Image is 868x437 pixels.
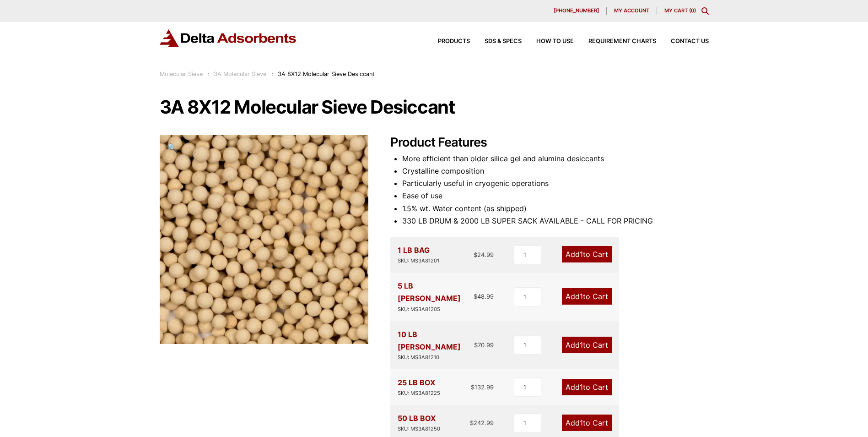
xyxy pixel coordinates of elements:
li: Crystalline composition [402,165,709,177]
span: $ [470,419,474,426]
span: $ [474,251,477,258]
div: Toggle Modal Content [701,7,709,15]
span: Contact Us [671,38,709,44]
span: $ [474,293,477,300]
div: SKU: MS3A81201 [398,257,439,265]
bdi: 70.99 [474,341,494,349]
a: Products [423,38,470,44]
bdi: 48.99 [474,293,494,300]
a: Add1to Cart [562,246,612,262]
div: SKU: MS3A81250 [398,425,440,433]
a: Add1to Cart [562,288,612,305]
span: How to Use [536,38,574,44]
li: 330 LB DRUM & 2000 LB SUPER SACK AVAILABLE - CALL FOR PRICING [402,215,709,227]
span: $ [474,341,478,349]
li: More efficient than older silica gel and alumina desiccants [402,153,709,165]
span: $ [471,383,474,391]
a: View full-screen image gallery [160,135,185,160]
span: : [271,71,273,77]
li: Ease of use [402,190,709,202]
span: SDS & SPECS [485,38,522,44]
h1: 3A 8X12 Molecular Sieve Desiccant [160,98,709,117]
span: 0 [691,7,694,14]
div: SKU: MS3A81225 [398,389,440,398]
span: 3A 8X12 Molecular Sieve Desiccant [278,71,375,77]
li: Particularly useful in cryogenic operations [402,177,709,190]
span: Requirement Charts [588,38,656,44]
bdi: 132.99 [471,383,494,391]
a: 3A Molecular Sieve [214,71,266,77]
a: My Cart (0) [664,7,696,14]
a: Add1to Cart [562,379,612,395]
h2: Product Features [390,135,709,150]
a: SDS & SPECS [470,38,522,44]
a: Add1to Cart [562,415,612,431]
span: 1 [580,340,583,350]
span: My account [614,8,649,13]
span: 1 [580,382,583,392]
a: My account [607,7,657,15]
div: SKU: MS3A81210 [398,353,474,362]
span: 1 [580,250,583,259]
span: 1 [580,292,583,301]
div: 50 LB BOX [398,412,440,433]
bdi: 24.99 [474,251,494,258]
a: [PHONE_NUMBER] [546,7,607,15]
div: 10 LB [PERSON_NAME] [398,328,474,362]
a: Requirement Charts [574,38,656,44]
li: 1.5% wt. Water content (as shipped) [402,202,709,215]
a: Contact Us [656,38,709,44]
div: 25 LB BOX [398,377,440,398]
span: Products [438,38,470,44]
a: Molecular Sieve [160,71,203,77]
span: 🔍 [167,142,178,153]
a: How to Use [522,38,574,44]
bdi: 242.99 [470,419,494,426]
div: 5 LB [PERSON_NAME] [398,280,474,313]
div: SKU: MS3A81205 [398,305,474,314]
a: Add1to Cart [562,337,612,353]
span: 1 [580,418,583,427]
img: Delta Adsorbents [160,29,297,47]
span: : [207,71,209,77]
div: 1 LB BAG [398,244,439,265]
span: [PHONE_NUMBER] [554,8,599,13]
